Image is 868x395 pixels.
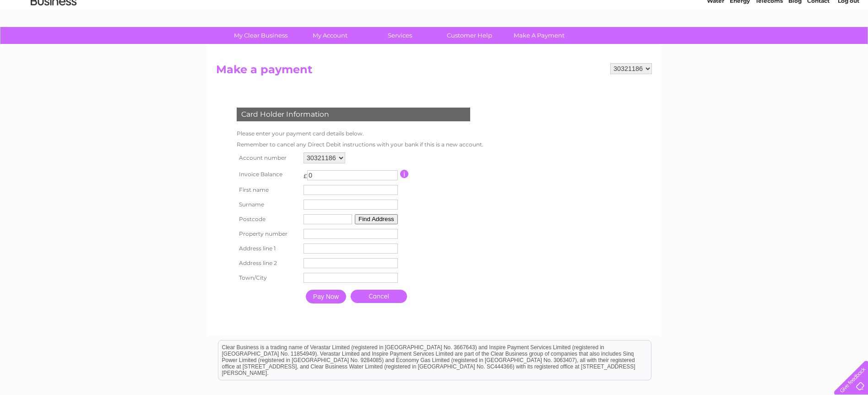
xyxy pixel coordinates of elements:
input: Pay Now [306,290,346,303]
a: Services [362,27,438,44]
th: Postcode [234,212,301,227]
a: Water [707,39,724,46]
a: Log out [838,39,859,46]
input: Information [400,170,409,178]
td: Remember to cancel any Direct Debit instructions with your bank if this is a new account. [234,139,486,150]
th: Account number [234,150,301,166]
a: My Clear Business [223,27,298,44]
div: Clear Business is a trading name of Verastar Limited (registered in [GEOGRAPHIC_DATA] No. 3667643... [218,5,651,44]
a: My Account [293,27,368,44]
button: Find Address [355,214,398,224]
a: Contact [807,39,830,46]
a: Telecoms [755,39,783,46]
a: 0333 014 3131 [695,5,759,16]
td: Please enter your payment card details below. [234,128,486,139]
td: £ [304,168,307,179]
a: Blog [788,39,802,46]
img: logo.png [30,24,77,52]
h2: Make a payment [216,63,652,81]
th: Invoice Balance [234,166,301,183]
a: Make A Payment [501,27,577,44]
th: Town/City [234,271,301,285]
div: Card Holder Information [237,108,470,121]
a: Cancel [351,290,407,303]
th: Surname [234,197,301,212]
a: Energy [730,39,750,46]
th: Address line 2 [234,256,301,271]
th: Property number [234,227,301,241]
a: Customer Help [432,27,507,44]
th: Address line 1 [234,241,301,256]
th: First name [234,183,301,197]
